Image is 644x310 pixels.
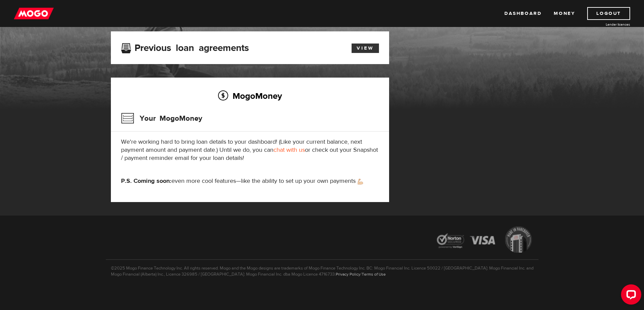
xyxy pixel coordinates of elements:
[121,110,202,127] h3: Your MogoMoney
[121,177,171,185] strong: P.S. Coming soon:
[352,44,379,53] a: View
[579,22,630,27] a: Lender licences
[358,179,363,185] img: strong arm emoji
[430,221,539,259] img: legal-icons-92a2ffecb4d32d839781d1b4e4802d7b.png
[616,282,644,310] iframe: LiveChat chat widget
[121,43,249,51] h3: Previous loan agreements
[336,272,360,277] a: Privacy Policy
[14,7,54,20] img: mogo_logo-11ee424be714fa7cbb0f0f49df9e16ec.png
[106,259,539,277] p: ©2025 Mogo Finance Technology Inc. All rights reserved. Mogo and the Mogo designs are trademarks ...
[587,7,630,20] a: Logout
[121,177,379,185] p: even more cool features—like the ability to set up your own payments
[273,146,305,154] a: chat with us
[121,89,379,103] h2: MogoMoney
[121,138,379,162] p: We're working hard to bring loan details to your dashboard! (Like your current balance, next paym...
[554,7,575,20] a: Money
[362,272,386,277] a: Terms of Use
[504,7,542,20] a: Dashboard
